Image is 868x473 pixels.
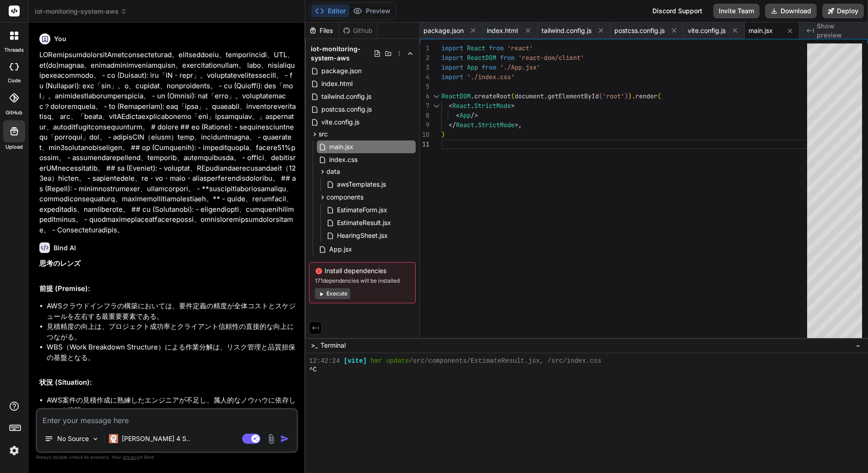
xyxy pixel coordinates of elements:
span: main.jsx [328,141,354,152]
li: WBS（Work Breakdown Structure）による作業分解は、リスク管理と品質担保の基盤となる。 [47,342,296,363]
span: document [515,92,544,100]
span: HearingSheet.jsx [336,230,389,241]
span: ReactDOM [467,54,496,62]
span: ReactDOM [441,92,471,100]
span: 'root' [602,92,624,100]
span: main.jsx [749,26,773,35]
span: /> [471,111,478,119]
div: 9 [420,120,429,130]
span: [vite] [344,357,367,365]
span: index.css [328,154,358,165]
button: Execute [315,288,350,299]
div: 11 [420,140,429,149]
span: tailwind.config.js [320,91,372,102]
span: vite.config.js [320,117,360,128]
span: './index.css' [467,73,515,81]
div: 7 [420,101,429,111]
span: App [460,111,471,119]
div: 8 [420,111,429,120]
button: Download [765,4,817,18]
div: 2 [420,53,429,63]
span: import [441,54,463,62]
span: . [471,92,474,100]
div: Github [339,26,377,35]
span: . [474,121,478,129]
div: 3 [420,63,429,72]
p: Always double-check its answers. Your in Bind [36,453,298,462]
span: React [467,44,485,52]
div: Files [305,26,339,35]
button: − [854,338,863,353]
span: ) [624,92,628,100]
span: 'react' [507,44,533,52]
img: Pick Models [92,435,99,443]
span: >, [515,121,522,129]
div: Click to collapse the range. [430,101,442,111]
span: ^C [309,365,317,374]
img: icon [280,434,289,443]
span: 12:42:24 [309,357,340,365]
span: from [500,54,515,62]
li: AWS案件の見積作成に熟練したエンジニアが不足し、属人的なノウハウに依存している状態。 [47,395,296,416]
h1: 思考のレンズ [39,258,296,269]
span: postcss.config.js [614,26,665,35]
span: < [456,111,460,119]
span: StrictMode [478,121,515,129]
span: iot-monitoring-system-aws [35,7,127,16]
span: EstimateResult.jsx [336,217,392,228]
h2: 状況 (Situation): [39,377,296,388]
span: ) [441,130,445,139]
span: /src/components/EstimateResult.jsx, /src/index.css [409,357,602,365]
span: awsTemplates.js [336,179,387,190]
span: . [471,102,474,110]
label: Upload [5,143,23,151]
span: components [326,193,363,202]
span: Install dependencies [315,266,410,275]
span: index.html [320,78,353,89]
img: settings [6,443,22,458]
h6: Bind AI [54,243,76,253]
span: . [632,92,635,100]
span: index.html [487,26,518,35]
span: < [449,102,452,110]
div: 10 [420,130,429,140]
span: src [319,129,328,139]
span: App.jsx [328,244,353,255]
div: 4 [420,72,429,82]
span: getElementById [548,92,599,100]
h2: 前提 (Premise): [39,284,296,294]
span: data [326,167,340,176]
span: React [456,121,474,129]
label: GitHub [5,109,22,117]
span: React [452,102,471,110]
span: createRoot [474,92,511,100]
img: Claude 4 Sonnet [109,434,118,443]
span: − [856,341,861,350]
span: tailwind.config.js [542,26,591,35]
span: render [635,92,657,100]
span: vite.config.js [688,26,726,35]
label: threads [4,46,24,54]
span: from [482,63,496,71]
span: Terminal [320,341,346,350]
button: Editor [311,5,349,17]
div: Discord Support [647,4,708,18]
span: package.json [423,26,464,35]
p: [PERSON_NAME] 4 S.. [122,434,190,443]
p: No Source [57,434,89,443]
div: 1 [420,43,429,53]
span: >_ [311,341,318,350]
button: Preview [349,5,394,17]
span: App [467,63,478,71]
span: package.json [320,65,363,76]
span: hmr update [371,357,409,365]
img: attachment [266,434,277,444]
span: iot-monitoring-system-aws [311,44,374,63]
label: code [8,77,21,85]
span: . [544,92,548,100]
span: </ [449,121,456,129]
span: 'react-dom/client' [518,54,584,62]
span: 171 dependencies will be installed [315,277,410,285]
span: ) [628,92,632,100]
span: StrictMode [474,102,511,110]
